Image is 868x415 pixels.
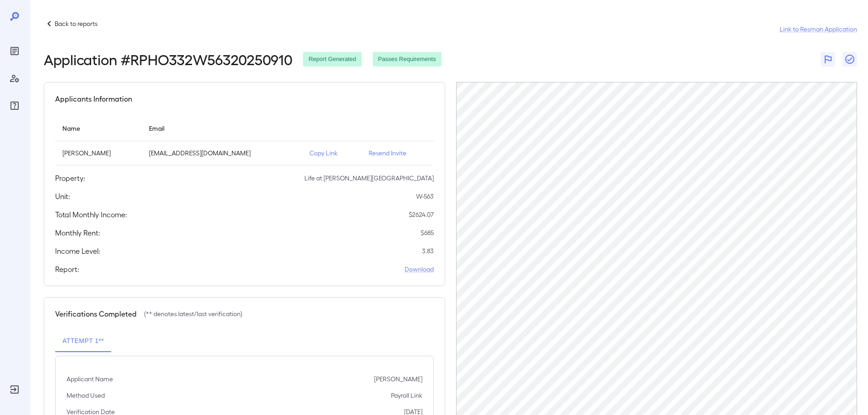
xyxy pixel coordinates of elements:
[55,173,85,184] h5: Property:
[55,330,111,352] button: Attempt 1**
[373,55,442,64] span: Passes Requirements
[7,44,22,58] div: Reports
[7,382,22,397] div: Log Out
[67,391,105,400] p: Method Used
[55,308,137,319] h5: Verifications Completed
[7,71,22,86] div: Manage Users
[149,149,295,158] p: [EMAIL_ADDRESS][DOMAIN_NAME]
[55,115,142,141] th: Name
[303,55,361,64] span: Report Generated
[55,227,100,238] h5: Monthly Rent:
[55,115,434,165] table: simple table
[67,374,113,384] p: Applicant Name
[405,265,434,274] a: Download
[55,191,70,202] h5: Unit:
[55,209,127,220] h5: Total Monthly Income:
[7,98,22,113] div: FAQ
[62,149,134,158] p: [PERSON_NAME]
[369,149,426,158] p: Resend Invite
[304,174,434,183] p: Life at [PERSON_NAME][GEOGRAPHIC_DATA]
[391,391,422,400] p: Payroll Link
[144,309,242,318] p: (** denotes latest/last verification)
[44,51,292,67] h2: Application # RPHO332W56320250910
[55,19,98,28] p: Back to reports
[422,246,434,256] p: 3.83
[821,52,835,67] button: Flag Report
[374,374,422,384] p: [PERSON_NAME]
[416,192,434,201] p: W-563
[309,149,354,158] p: Copy Link
[421,228,434,237] p: $ 685
[142,115,302,141] th: Email
[55,93,132,104] h5: Applicants Information
[55,246,100,256] h5: Income Level:
[842,52,857,67] button: Close Report
[409,210,434,219] p: $ 2624.07
[780,25,857,34] a: Link to Resman Application
[55,264,79,275] h5: Report:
